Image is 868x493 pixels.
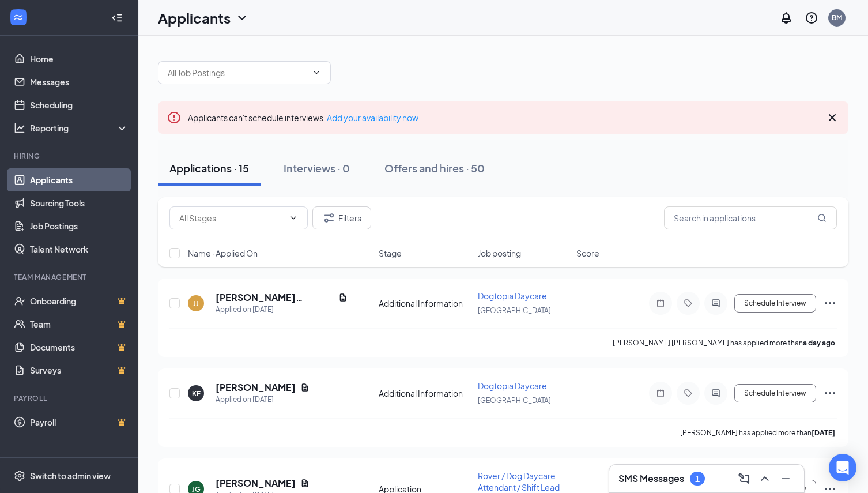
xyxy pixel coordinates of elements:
[695,474,700,484] div: 1
[30,70,129,93] a: Messages
[14,393,126,403] div: Payroll
[289,213,298,223] svg: ChevronDown
[681,389,695,398] svg: Tag
[30,168,129,191] a: Applicants
[737,472,751,486] svg: ComposeMessage
[664,206,837,229] input: Search in applications
[478,291,547,301] span: Dogtopia Daycare
[779,11,793,25] svg: Notifications
[576,247,599,259] span: Score
[30,359,129,382] a: SurveysCrown
[478,306,551,315] span: [GEOGRAPHIC_DATA]
[654,389,667,398] svg: Note
[111,12,123,24] svg: Collapse
[832,13,842,22] div: BM
[327,112,418,123] a: Add your availability now
[216,477,296,490] h5: [PERSON_NAME]
[803,338,835,347] b: a day ago
[158,8,231,28] h1: Applicants
[817,213,827,223] svg: MagnifyingGlass
[312,68,321,77] svg: ChevronDown
[823,296,837,310] svg: Ellipses
[30,470,111,481] div: Switch to admin view
[478,247,521,259] span: Job posting
[30,336,129,359] a: DocumentsCrown
[30,93,129,116] a: Scheduling
[734,384,816,402] button: Schedule Interview
[30,191,129,214] a: Sourcing Tools
[168,66,307,79] input: All Job Postings
[193,299,199,308] div: JJ
[709,389,723,398] svg: ActiveChat
[169,161,249,175] div: Applications · 15
[805,11,818,25] svg: QuestionInfo
[478,471,560,492] span: Rover / Dog Daycare Attendant / Shift Lead
[179,212,284,224] input: All Stages
[825,111,839,125] svg: Cross
[216,394,310,405] div: Applied on [DATE]
[478,396,551,405] span: [GEOGRAPHIC_DATA]
[188,247,258,259] span: Name · Applied On
[13,12,24,23] svg: WorkstreamLogo
[384,161,485,175] div: Offers and hires · 50
[30,214,129,238] a: Job Postings
[338,293,348,302] svg: Document
[235,11,249,25] svg: ChevronDown
[14,122,25,134] svg: Analysis
[216,381,296,394] h5: [PERSON_NAME]
[30,47,129,70] a: Home
[680,428,837,438] p: [PERSON_NAME] has applied more than .
[312,206,371,229] button: Filter Filters
[192,389,201,398] div: KF
[613,338,837,348] p: [PERSON_NAME] [PERSON_NAME] has applied more than .
[322,211,336,225] svg: Filter
[216,304,348,315] div: Applied on [DATE]
[300,383,310,392] svg: Document
[823,386,837,400] svg: Ellipses
[829,454,856,481] div: Open Intercom Messenger
[30,289,129,313] a: OnboardingCrown
[735,469,753,488] button: ComposeMessage
[758,472,772,486] svg: ChevronUp
[654,299,667,308] svg: Note
[30,313,129,336] a: TeamCrown
[756,469,774,488] button: ChevronUp
[30,238,129,261] a: Talent Network
[167,111,181,125] svg: Error
[709,299,723,308] svg: ActiveChat
[379,298,471,309] div: Additional Information
[618,472,684,485] h3: SMS Messages
[379,247,402,259] span: Stage
[779,472,792,486] svg: Minimize
[30,411,129,434] a: PayrollCrown
[812,428,835,437] b: [DATE]
[30,122,129,134] div: Reporting
[478,381,547,391] span: Dogtopia Daycare
[14,470,25,481] svg: Settings
[776,469,795,488] button: Minimize
[734,294,816,313] button: Schedule Interview
[216,291,334,304] h5: [PERSON_NAME] [PERSON_NAME]
[379,387,471,399] div: Additional Information
[14,151,126,161] div: Hiring
[188,112,418,123] span: Applicants can't schedule interviews.
[284,161,350,175] div: Interviews · 0
[300,479,310,488] svg: Document
[681,299,695,308] svg: Tag
[14,272,126,282] div: Team Management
